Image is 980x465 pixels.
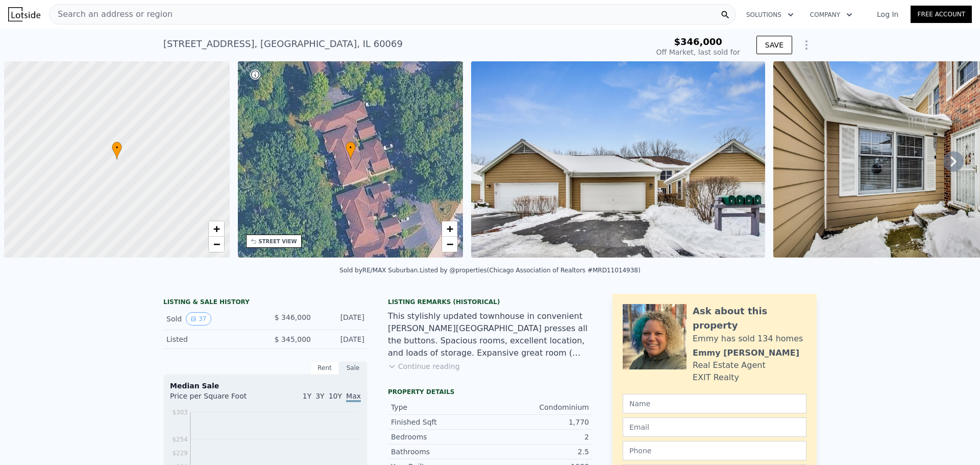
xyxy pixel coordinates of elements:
[447,222,453,235] span: +
[388,388,592,396] div: Property details
[213,222,219,235] span: +
[391,402,490,412] div: Type
[623,394,806,413] input: Name
[166,312,257,325] div: Sold
[490,402,589,412] div: Condominium
[303,392,311,400] span: 1Y
[796,35,817,55] button: Show Options
[490,417,589,427] div: 1,770
[346,142,356,159] div: •
[8,7,40,21] img: Lotside
[186,312,211,325] button: View historical data
[623,441,806,460] input: Phone
[112,142,122,159] div: •
[693,333,803,345] div: Emmy has sold 134 homes
[329,392,342,400] span: 10Y
[693,304,806,333] div: Ask about this property
[319,334,364,344] div: [DATE]
[346,143,356,152] span: •
[388,310,592,359] div: This stylishly updated townhouse in convenient [PERSON_NAME][GEOGRAPHIC_DATA] presses all the but...
[447,238,453,250] span: −
[213,238,219,250] span: −
[865,9,911,19] a: Log In
[802,6,861,24] button: Company
[442,221,457,237] a: Zoom in
[339,361,367,375] div: Sale
[420,267,640,274] div: Listed by @properties (Chicago Association of Realtors #MRD11014938)
[310,361,339,375] div: Rent
[172,436,188,443] tspan: $254
[623,417,806,437] input: Email
[172,409,188,416] tspan: $303
[388,361,460,371] button: Continue reading
[275,313,311,321] span: $ 346,000
[209,237,224,252] a: Zoom out
[738,6,802,24] button: Solutions
[163,37,403,51] div: [STREET_ADDRESS] , [GEOGRAPHIC_DATA] , IL 60069
[166,334,257,344] div: Listed
[388,298,592,306] div: Listing Remarks (Historical)
[442,237,457,252] a: Zoom out
[693,371,739,384] div: EXIT Realty
[391,447,490,457] div: Bathrooms
[339,267,420,274] div: Sold by RE/MAX Suburban .
[471,61,765,258] img: Sale: 138675964 Parcel: 116888550
[275,335,311,343] span: $ 345,000
[259,238,297,245] div: STREET VIEW
[346,392,361,402] span: Max
[170,391,265,407] div: Price per Square Foot
[490,447,589,457] div: 2.5
[50,8,173,20] span: Search an address or region
[163,298,367,308] div: LISTING & SALE HISTORY
[756,36,792,54] button: SAVE
[490,432,589,442] div: 2
[172,450,188,457] tspan: $229
[391,417,490,427] div: Finished Sqft
[693,359,766,371] div: Real Estate Agent
[656,47,740,57] div: Off Market, last sold for
[911,6,972,23] a: Free Account
[319,312,364,325] div: [DATE]
[209,221,224,237] a: Zoom in
[674,36,722,47] span: $346,000
[391,432,490,442] div: Bedrooms
[170,381,361,391] div: Median Sale
[315,392,324,400] span: 3Y
[112,143,122,152] span: •
[693,347,799,359] div: Emmy [PERSON_NAME]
